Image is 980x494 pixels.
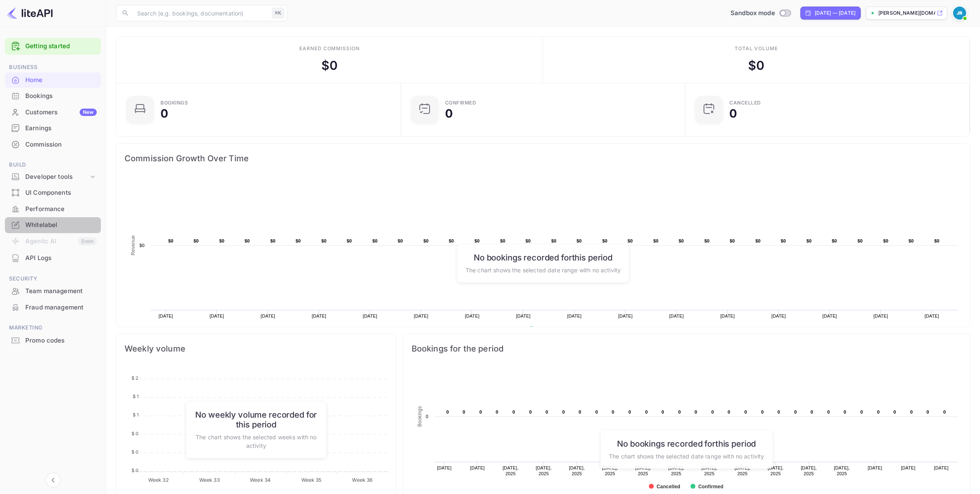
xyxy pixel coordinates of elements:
div: API Logs [5,250,101,266]
div: $ 0 [748,56,764,75]
span: Bookings for the period [412,342,962,355]
div: Earnings [25,124,97,133]
p: The chart shows the selected weeks with no activity [194,433,318,450]
h6: No bookings recorded for this period [465,252,621,262]
text: 0 [661,409,664,414]
text: 0 [844,409,846,414]
a: Commission [5,137,101,152]
text: [DATE], 2025 [834,465,850,476]
div: Bookings [5,88,101,104]
a: CustomersNew [5,105,101,120]
text: 0 [463,409,465,414]
text: Revenue [130,235,136,255]
div: Total volume [735,45,778,52]
div: Bookings [25,91,97,101]
text: [DATE] [901,465,915,470]
text: [DATE] [261,314,275,318]
text: $0 [474,238,480,243]
text: [DATE] [771,314,786,318]
div: Click to change the date range period [800,7,861,20]
text: [DATE] [873,314,888,318]
text: 0 [546,409,548,414]
text: $0 [704,238,710,243]
a: Team management [5,283,101,298]
div: New [80,109,97,116]
text: [DATE] [934,465,949,470]
text: 0 [794,409,797,414]
tspan: Week 32 [148,477,169,483]
text: 0 [628,409,631,414]
div: Performance [25,205,97,214]
div: Customers [25,108,97,117]
div: Whitelabel [5,217,101,233]
text: [DATE] [924,314,939,318]
text: 0 [529,409,532,414]
tspan: $ 1 [133,412,138,418]
p: The chart shows the selected date range with no activity [465,265,621,274]
text: 0 [910,409,913,414]
text: 0 [612,409,614,414]
div: $ 0 [321,56,338,75]
a: Performance [5,201,101,216]
text: 0 [446,409,449,414]
text: $0 [551,238,557,243]
text: $0 [372,238,378,243]
div: 0 [729,108,737,119]
text: $0 [628,238,633,243]
div: Earnings [5,120,101,136]
a: Whitelabel [5,217,101,232]
span: Build [5,160,101,169]
div: UI Components [5,185,101,201]
text: [DATE] [414,314,429,318]
text: $0 [139,243,145,248]
img: John Richards [953,7,966,20]
div: Commission [5,137,101,153]
text: Bookings [417,406,423,427]
text: [DATE] [470,465,485,470]
text: 0 [425,414,428,419]
text: 0 [827,409,830,414]
text: [DATE] [516,314,531,318]
tspan: Week 35 [301,477,322,483]
a: Bookings [5,88,101,103]
text: $0 [857,238,863,243]
text: $0 [500,238,506,243]
div: UI Components [25,188,97,198]
div: Commission [25,140,97,149]
div: Promo codes [25,336,97,345]
text: 0 [811,409,813,414]
text: Cancelled [657,484,680,490]
span: Sandbox mode [731,9,775,18]
text: $0 [755,238,761,243]
a: Promo codes [5,333,101,348]
tspan: $ 1 [133,394,138,399]
text: [DATE], 2025 [536,465,552,476]
text: Confirmed [698,484,723,490]
text: 0 [579,409,581,414]
text: $0 [781,238,786,243]
span: Commission Growth Over Time [125,152,962,165]
text: [DATE] [465,314,480,318]
a: Getting started [25,42,97,51]
tspan: $ 0 [131,467,138,473]
text: $0 [602,238,608,243]
div: Promo codes [5,333,101,349]
text: 0 [927,409,929,414]
tspan: $ 0 [131,431,138,436]
text: 0 [496,409,498,414]
text: 0 [479,409,482,414]
text: $0 [347,238,352,243]
text: $0 [653,238,659,243]
text: $0 [934,238,940,243]
span: Marketing [5,323,101,332]
text: $0 [168,238,174,243]
text: [DATE] [437,465,452,470]
text: 0 [645,409,648,414]
div: ⌘K [272,8,284,18]
div: 0 [445,108,453,119]
text: 0 [562,409,565,414]
div: API Logs [25,254,97,263]
input: Search (e.g. bookings, documentation) [132,5,269,21]
text: [DATE] [618,314,633,318]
